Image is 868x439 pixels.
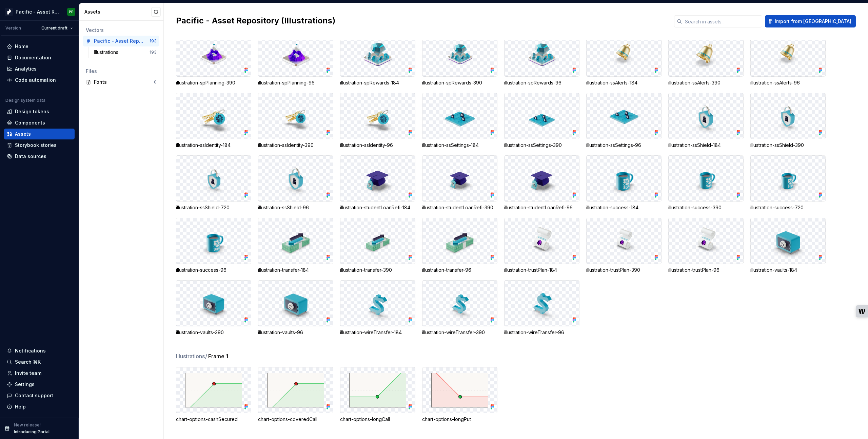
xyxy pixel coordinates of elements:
span: Import from [GEOGRAPHIC_DATA] [775,18,851,25]
div: Vectors [86,27,157,34]
div: illustration-transfer-96 [422,267,497,273]
div: Search ⌘K [15,359,41,365]
div: Settings [15,381,35,388]
a: Documentation [4,52,75,63]
div: illustration-wireTransfer-184 [340,329,415,336]
div: illustration-ssSettings-96 [586,142,662,149]
div: Components [15,119,45,126]
div: illustration-transfer-390 [340,267,415,273]
a: Data sources [4,151,75,162]
div: illustration-vaults-184 [750,267,826,273]
div: illustration-studentLoanRefi-96 [504,204,579,211]
div: Pacific - Asset Repository (Illustrations) [16,8,59,15]
button: Contact support [4,390,75,401]
div: illustration-ssAlerts-184 [586,79,662,86]
div: illustration-ssIdentity-96 [340,142,415,149]
div: illustration-ssShield-390 [750,142,826,149]
div: illustration-ssIdentity-184 [176,142,251,149]
button: Pacific - Asset Repository (Illustrations)PP [1,4,77,19]
div: illustration-studentLoanRefi-390 [422,204,497,211]
div: illustration-trustPlan-184 [504,267,579,273]
div: illustration-vaults-390 [176,329,251,336]
div: illustration-spRewards-184 [340,79,415,86]
div: illustration-spRewards-390 [422,79,497,86]
div: chart-options-longPut [422,416,497,423]
div: illustration-vaults-96 [258,329,333,336]
div: illustration-spPlanning-390 [176,79,251,86]
div: Storybook stories [15,142,57,149]
button: Current draft [38,23,76,33]
div: illustration-studentLoanRefi-184 [340,204,415,211]
div: chart-options-longCall [340,416,415,423]
div: Code automation [15,77,56,83]
div: illustration-ssSettings-390 [504,142,579,149]
div: illustration-wireTransfer-390 [422,329,497,336]
a: Code automation [4,75,75,85]
a: Illustrations193 [91,47,159,58]
div: illustration-ssAlerts-390 [668,79,744,86]
div: illustration-spPlanning-96 [258,79,333,86]
a: Analytics [4,63,75,74]
div: illustration-transfer-184 [258,267,333,273]
button: Search ⌘K [4,357,75,367]
div: Assets [15,131,31,137]
div: Data sources [15,153,46,160]
span: Frame 1 [208,352,228,360]
span: Illustrations [176,352,208,360]
a: Components [4,117,75,128]
div: illustration-ssShield-184 [668,142,744,149]
div: illustration-trustPlan-390 [586,267,662,273]
div: illustration-ssIdentity-390 [258,142,333,149]
div: chart-options-cashSecured [176,416,251,423]
div: illustration-ssAlerts-96 [750,79,826,86]
div: Home [15,43,28,50]
div: Assets [84,8,151,15]
a: Settings [4,379,75,390]
div: Files [86,68,157,75]
a: Home [4,41,75,52]
div: chart-options-coveredCall [258,416,333,423]
p: Introducing Portal [14,429,50,435]
div: Invite team [15,370,41,377]
div: illustration-spRewards-96 [504,79,579,86]
div: 193 [150,38,157,44]
div: Version [5,25,21,31]
div: illustration-success-720 [750,204,826,211]
div: illustration-ssShield-720 [176,204,251,211]
div: illustration-success-184 [586,204,662,211]
div: Design tokens [15,108,49,115]
button: Import from [GEOGRAPHIC_DATA] [765,15,856,27]
input: Search in assets... [682,15,762,27]
div: illustration-ssSettings-184 [422,142,497,149]
div: Pacific - Asset Repository (Illustrations) [94,38,144,44]
div: Documentation [15,54,51,61]
div: Fonts [94,79,154,85]
div: Illustrations [94,49,121,56]
a: Fonts0 [83,77,159,88]
a: Design tokens [4,106,75,117]
div: illustration-ssShield-96 [258,204,333,211]
div: Contact support [15,392,53,399]
button: Notifications [4,345,75,356]
div: Design system data [5,98,45,103]
h2: Pacific - Asset Repository (Illustrations) [176,15,666,26]
div: illustration-success-390 [668,204,744,211]
button: Help [4,401,75,412]
div: 193 [150,50,157,55]
div: illustration-wireTransfer-96 [504,329,579,336]
div: 0 [154,79,157,85]
p: New release! [14,422,41,428]
div: Analytics [15,65,37,72]
a: Assets [4,129,75,139]
span: Current draft [41,25,67,31]
span: / [205,353,207,360]
div: Help [15,403,26,410]
a: Invite team [4,368,75,379]
a: Pacific - Asset Repository (Illustrations)193 [83,36,159,46]
div: illustration-trustPlan-96 [668,267,744,273]
div: Notifications [15,347,46,354]
img: 8d0dbd7b-a897-4c39-8ca0-62fbda938e11.png [5,8,13,16]
a: Storybook stories [4,140,75,151]
div: illustration-success-96 [176,267,251,273]
div: PP [69,9,74,15]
